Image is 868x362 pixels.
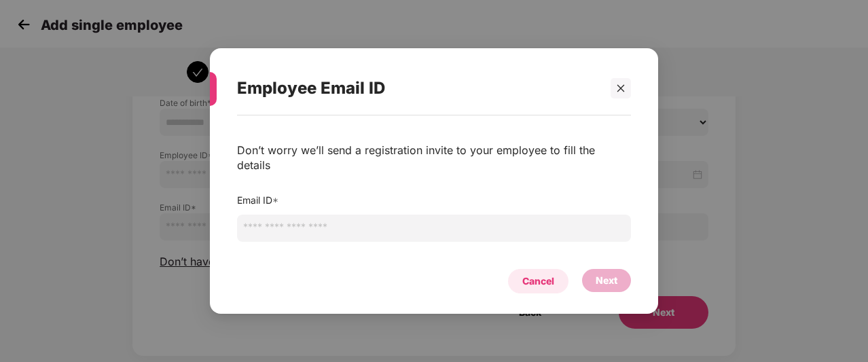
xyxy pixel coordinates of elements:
div: Next [596,273,617,288]
label: Email ID [237,194,278,206]
div: Employee Email ID [237,62,598,115]
div: Don’t worry we’ll send a registration invite to your employee to fill the details [237,143,631,173]
div: Cancel [522,274,554,289]
span: close [616,84,626,93]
